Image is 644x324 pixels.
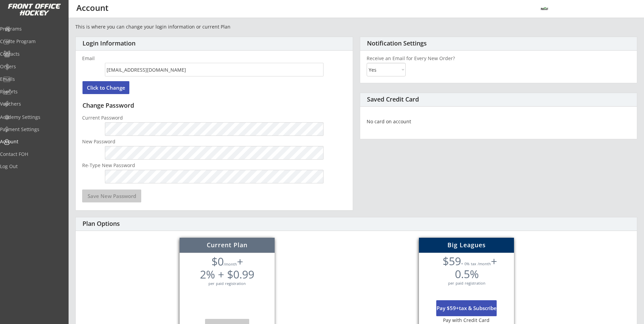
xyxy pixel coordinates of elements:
font: 0.5% [455,267,479,281]
div: Receive an Email for Every New Order? [367,56,631,61]
div: No card on account [367,118,616,125]
input: Email [105,63,324,76]
font: + [491,254,497,268]
div: Plan Options [82,220,179,228]
div: New Password [82,139,346,144]
button: Click to Change [82,81,129,94]
div: Login Information [82,40,179,47]
div: Change Password [82,102,346,109]
div: Current Password [82,115,346,120]
div: Saved Credit Card [367,96,464,103]
div: Email [82,56,346,61]
button: Save New Password [82,190,141,202]
div: Notification Settings [367,40,464,47]
font: 2% + $0.99 [200,267,254,282]
font: $0 [211,254,224,269]
font: $59 [443,254,461,268]
div: Re-Type New Password [82,163,346,168]
button: Pay $59+tax & Subscribe [436,300,497,316]
div: Current Plan [180,242,275,248]
font: + [237,254,243,269]
div: /month per paid registration [192,255,262,286]
div: This is where you can change your login information or current Plan [75,23,637,30]
div: + 0% tax /month per paid registration [435,255,499,285]
div: Pay with Credit Card [422,317,511,324]
div: Big Leagues [419,242,514,248]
